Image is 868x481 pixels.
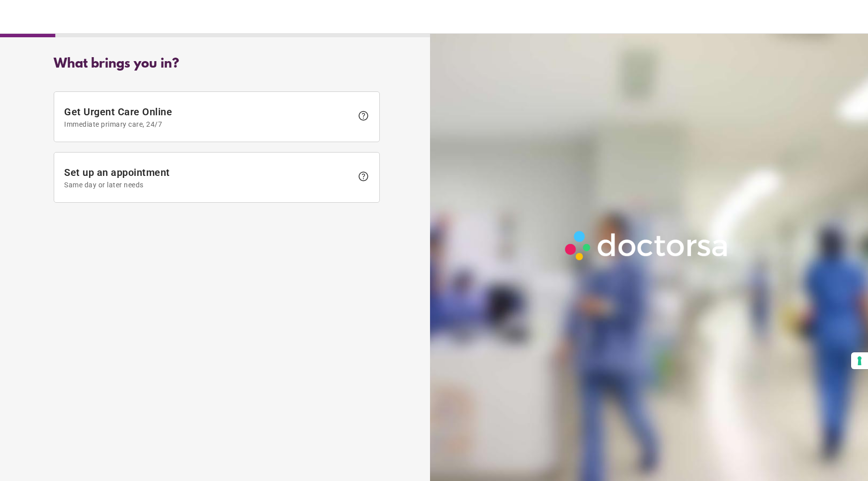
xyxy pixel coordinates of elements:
[851,352,868,369] button: Your consent preferences for tracking technologies
[357,170,369,182] span: help
[54,57,380,72] div: What brings you in?
[64,181,352,189] span: Same day or later needs
[64,120,352,128] span: Immediate primary care, 24/7
[357,110,369,122] span: help
[64,106,352,128] span: Get Urgent Care Online
[64,166,352,189] span: Set up an appointment
[560,226,734,265] img: Logo-Doctorsa-trans-White-partial-flat.png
